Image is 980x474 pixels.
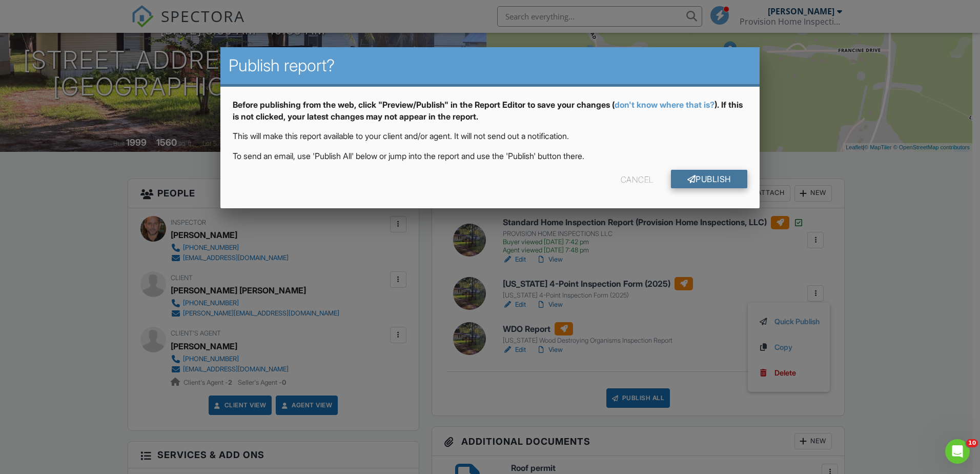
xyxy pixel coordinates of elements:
[233,130,747,142] p: This will make this report available to your client and/or agent. It will not send out a notifica...
[233,150,747,162] p: To send an email, use 'Publish All' below or jump into the report and use the 'Publish' button th...
[233,99,747,130] div: Before publishing from the web, click "Preview/Publish" in the Report Editor to save your changes...
[671,170,747,188] a: Publish
[229,55,751,76] h2: Publish report?
[615,100,714,110] a: don't know where that is?
[621,170,654,188] div: Cancel
[966,439,978,447] span: 10
[945,439,970,464] iframe: Intercom live chat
